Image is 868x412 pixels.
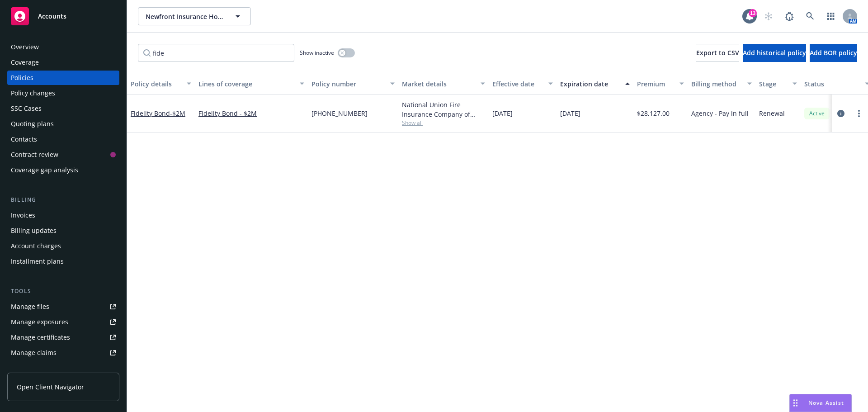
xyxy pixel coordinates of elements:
[835,108,846,119] a: circleInformation
[131,79,181,89] div: Policy details
[11,239,61,253] div: Account charges
[11,299,49,314] div: Manage files
[7,147,119,162] a: Contract review
[560,109,580,118] span: [DATE]
[398,73,489,95] button: Market details
[11,86,55,100] div: Policy changes
[691,109,749,118] span: Agency - Pay in full
[127,73,195,95] button: Policy details
[743,44,806,62] button: Add historical policy
[402,100,485,119] div: National Union Fire Insurance Company of [GEOGRAPHIC_DATA], [GEOGRAPHIC_DATA], AIG, CRC Group
[759,79,787,89] div: Stage
[691,79,742,89] div: Billing method
[11,40,39,54] div: Overview
[789,394,852,412] button: Nova Assist
[780,7,798,25] a: Report a Bug
[637,79,674,89] div: Premium
[822,7,840,25] a: Switch app
[11,208,35,223] div: Invoices
[38,13,66,20] span: Accounts
[557,73,633,95] button: Expiration date
[696,44,739,62] button: Export to CSV
[7,132,119,147] a: Contacts
[11,254,64,269] div: Installment plans
[749,9,757,17] div: 13
[7,254,119,269] a: Installment plans
[198,109,304,118] a: Fidelity Bond - $2M
[131,109,185,118] a: Fidelity Bond
[11,132,37,147] div: Contacts
[688,73,755,95] button: Billing method
[300,49,334,57] span: Show inactive
[696,48,739,57] span: Export to CSV
[7,101,119,116] a: SSC Cases
[7,86,119,100] a: Policy changes
[7,239,119,253] a: Account charges
[7,55,119,70] a: Coverage
[11,346,57,360] div: Manage claims
[11,71,33,85] div: Policies
[808,109,826,118] span: Active
[11,223,57,238] div: Billing updates
[759,7,778,25] a: Start snowing
[7,223,119,238] a: Billing updates
[7,208,119,223] a: Invoices
[759,109,785,118] span: Renewal
[489,73,557,95] button: Effective date
[808,399,844,407] span: Nova Assist
[7,346,119,360] a: Manage claims
[7,299,119,314] a: Manage files
[11,147,58,162] div: Contract review
[637,109,670,118] span: $28,127.00
[11,101,42,116] div: SSC Cases
[195,73,308,95] button: Lines of coverage
[138,7,251,25] button: Newfront Insurance Holdings, Inc.
[11,330,70,345] div: Manage certificates
[804,79,859,89] div: Status
[311,79,385,89] div: Policy number
[11,315,68,329] div: Manage exposures
[7,4,119,29] a: Accounts
[743,48,806,57] span: Add historical policy
[308,73,398,95] button: Policy number
[854,108,864,119] a: more
[402,79,475,89] div: Market details
[492,109,513,118] span: [DATE]
[11,163,78,177] div: Coverage gap analysis
[755,73,801,95] button: Stage
[17,382,84,392] span: Open Client Navigator
[790,394,801,412] div: Drag to move
[7,163,119,177] a: Coverage gap analysis
[138,44,294,62] input: Filter by keyword...
[810,44,857,62] button: Add BOR policy
[560,79,620,89] div: Expiration date
[7,117,119,131] a: Quoting plans
[11,117,54,131] div: Quoting plans
[7,40,119,54] a: Overview
[810,48,857,57] span: Add BOR policy
[7,71,119,85] a: Policies
[7,361,119,375] a: Manage BORs
[402,119,485,127] span: Show all
[311,109,368,118] span: [PHONE_NUMBER]
[170,109,185,118] span: - $2M
[11,55,39,70] div: Coverage
[7,330,119,345] a: Manage certificates
[7,195,119,204] div: Billing
[492,79,543,89] div: Effective date
[198,79,294,89] div: Lines of coverage
[11,361,53,375] div: Manage BORs
[7,315,119,329] a: Manage exposures
[801,7,819,25] a: Search
[146,12,224,21] span: Newfront Insurance Holdings, Inc.
[7,287,119,296] div: Tools
[633,73,688,95] button: Premium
